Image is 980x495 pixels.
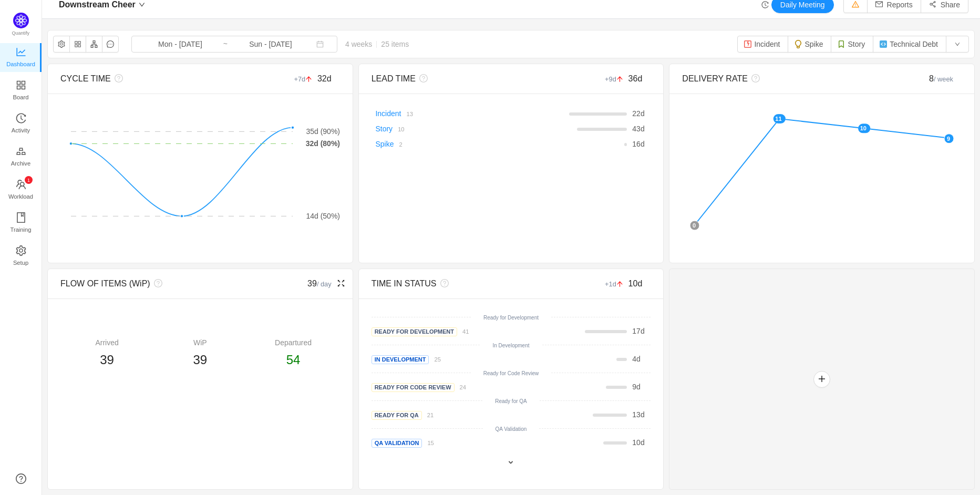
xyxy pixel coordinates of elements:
[375,109,401,118] a: Incident
[632,140,641,148] span: 16
[372,411,422,420] span: Ready for QA
[422,410,434,419] a: 21
[492,343,529,348] small: In Development
[495,398,527,404] small: Ready for QA
[372,383,455,392] span: Ready for Code Review
[16,179,26,190] i: icon: team
[16,213,26,234] a: Training
[381,40,409,48] span: 25 items
[317,74,332,83] span: 32d
[69,36,86,53] button: icon: appstore
[632,438,644,447] span: d
[737,36,788,53] button: Incident
[16,147,26,168] a: Archive
[60,74,111,83] span: CYCLE TIME
[372,327,457,336] span: Ready for development
[228,38,313,50] input: End date
[632,410,641,419] span: 13
[429,355,440,363] a: 25
[682,73,892,85] div: DELIVERY RATE
[616,76,623,82] i: icon: arrow-up
[813,371,830,388] button: icon: plus
[457,327,469,335] a: 41
[294,75,317,83] small: +7d
[153,337,246,348] div: WiP
[150,279,162,287] i: icon: question-circle
[416,74,428,82] i: icon: question-circle
[16,47,26,68] a: Dashboard
[632,327,641,335] span: 17
[632,410,644,419] span: d
[16,47,26,57] i: icon: line-chart
[286,353,301,367] span: 54
[16,146,26,157] i: icon: gold
[60,337,153,348] div: Arrived
[632,125,641,133] span: 43
[399,141,402,148] small: 2
[193,353,207,367] span: 39
[16,113,26,123] i: icon: history
[427,440,434,446] small: 15
[632,383,636,391] span: 9
[628,279,643,288] span: 10d
[16,473,26,484] a: icon: question-circle
[372,439,422,448] span: QA Validation
[632,438,641,447] span: 10
[632,140,644,148] span: d
[138,38,223,50] input: Start date
[483,370,539,376] small: Ready for Code Review
[86,36,102,53] button: icon: apartment
[794,40,802,48] img: 10322
[616,281,623,287] i: icon: arrow-up
[605,280,628,288] small: +1d
[873,36,946,53] button: Technical Debt
[879,40,888,48] img: 10321
[632,109,641,118] span: 22
[375,140,394,148] a: Spike
[788,36,831,53] button: Spike
[434,356,440,363] small: 25
[460,384,466,390] small: 24
[437,279,449,287] i: icon: question-circle
[632,355,636,363] span: 4
[761,1,769,8] i: icon: history
[6,54,35,75] span: Dashboard
[11,153,30,174] span: Archive
[246,337,339,348] div: Departured
[496,426,527,432] small: QA Validation
[13,87,29,108] span: Board
[27,176,29,184] p: 1
[316,40,324,48] i: icon: calendar
[406,111,412,117] small: 13
[139,2,145,8] i: icon: down
[12,120,30,141] span: Activity
[16,80,26,90] i: icon: appstore
[13,252,28,273] span: Setup
[401,109,412,118] a: 13
[16,245,26,256] i: icon: setting
[934,75,953,83] small: / week
[8,186,33,207] span: Workload
[946,36,969,53] button: icon: down
[393,125,404,133] a: 10
[748,74,760,82] i: icon: question-circle
[16,212,26,223] i: icon: book
[332,279,345,287] i: icon: fullscreen
[483,315,539,321] small: Ready for Development
[427,412,434,418] small: 21
[372,355,429,364] span: In development
[372,277,581,290] div: TIME IN STATUS
[60,277,270,290] div: FLOW OF ITEMS (WiP)
[305,76,312,82] i: icon: arrow-up
[929,74,953,83] span: 8
[375,125,393,133] a: Story
[317,280,332,288] small: / day
[632,125,644,133] span: d
[744,40,752,48] img: 10304
[394,140,402,148] a: 2
[632,327,644,335] span: d
[337,40,417,48] span: 4 weeks
[455,383,466,391] a: 24
[16,180,26,201] a: icon: teamWorkload
[13,13,29,28] img: Quantify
